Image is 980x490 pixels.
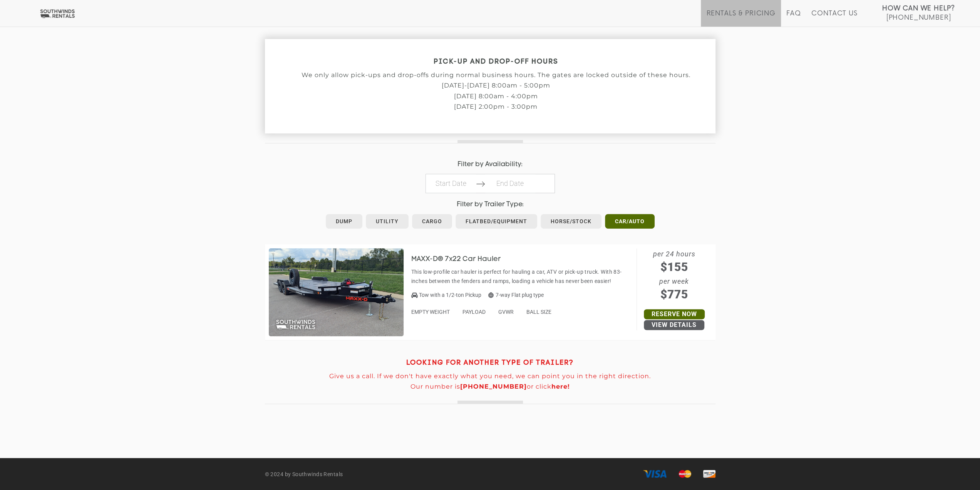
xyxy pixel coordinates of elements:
strong: LOOKING FOR ANOTHER TYPE OF TRAILER? [406,360,574,366]
a: Car/Auto [605,214,655,229]
p: [DATE] 2:00pm - 3:00pm [265,103,727,110]
p: [DATE]-[DATE] 8:00am - 5:00pm [265,82,727,89]
h4: Filter by Availability: [265,161,715,168]
span: $155 [637,258,712,276]
span: per 24 hours per week [637,248,712,303]
img: discover [703,470,715,478]
img: SW065 - MAXX-D 7x22 Car Hauler [269,248,404,336]
span: EMPTY WEIGHT [411,309,450,315]
a: Dump [326,214,362,229]
strong: How Can We Help? [882,5,955,12]
span: 7-way Flat plug type [488,292,544,298]
a: How Can We Help? [PHONE_NUMBER] [882,4,955,21]
a: View Details [644,320,704,330]
a: Cargo [412,214,452,229]
p: [DATE] 8:00am - 4:00pm [265,93,727,100]
p: Give us a call. If we don't have exactly what you need, we can point you in the right direction. [265,373,715,380]
a: Rentals & Pricing [706,10,775,27]
span: [PHONE_NUMBER] [886,14,951,22]
strong: © 2024 by Southwinds Rentals [265,471,343,477]
img: Southwinds Rentals Logo [39,9,76,19]
span: GVWR [498,309,514,315]
p: Our number is or click [265,383,715,390]
span: $775 [637,286,712,303]
a: MAXX-D® 7x22 Car Hauler [411,256,513,262]
img: visa [643,470,667,478]
a: Reserve Now [644,309,705,319]
a: here! [551,383,570,390]
a: [PHONE_NUMBER] [460,383,527,390]
a: Contact Us [811,10,857,27]
span: PAYLOAD [462,309,486,315]
a: Flatbed/Equipment [456,214,537,229]
p: This low-profile car hauler is perfect for hauling a car, ATV or pick-up truck. With 83-inches be... [411,267,633,286]
p: We only allow pick-ups and drop-offs during normal business hours. The gates are locked outside o... [265,72,727,79]
img: master card [678,470,691,478]
h3: MAXX-D® 7x22 Car Hauler [411,256,513,263]
span: BALL SIZE [526,309,551,315]
strong: PICK-UP AND DROP-OFF HOURS [434,59,558,65]
a: FAQ [786,10,801,27]
a: Horse/Stock [541,214,601,229]
span: Tow with a 1/2-ton Pickup [419,292,481,298]
h4: Filter by Trailer Type: [265,201,715,208]
a: Utility [366,214,409,229]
